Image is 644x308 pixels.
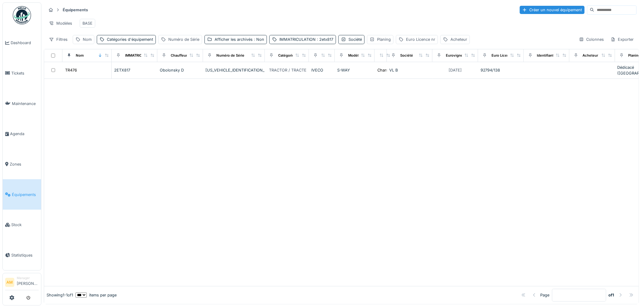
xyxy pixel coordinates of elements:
[11,252,39,258] span: Statistiques
[11,40,39,46] span: Dashboard
[3,58,41,89] a: Tickets
[5,278,14,287] li: AM
[3,149,41,180] a: Zones
[316,37,333,42] span: : 2etx817
[576,35,607,44] div: Colonnes
[10,161,39,167] span: Zones
[168,37,199,42] div: Numéro de Série
[537,53,567,58] div: Identifiant interne
[12,101,39,107] span: Maintenance
[337,67,372,73] div: S-WAY
[65,67,77,73] div: TR476
[11,70,39,76] span: Tickets
[17,276,39,280] div: Manager
[279,37,333,42] div: IMMATRICULATION
[3,88,41,119] a: Maintenance
[450,37,467,42] div: Acheteur
[481,67,521,73] div: 92794/138
[520,6,585,14] div: Créer un nouvel équipement
[406,37,435,42] div: Euro Licence nr
[608,35,637,44] div: Exporter
[609,292,614,298] strong: of 1
[3,28,41,58] a: Dashboard
[541,292,550,298] div: Page
[60,7,90,13] strong: Équipements
[3,179,41,210] a: Équipements
[389,67,430,73] div: VL B
[348,53,361,58] div: Modèle
[3,119,41,149] a: Agenda
[269,67,312,73] div: TRACTOR / TRACTEUR
[377,37,391,42] div: Planing
[76,53,84,58] div: Nom
[47,292,73,298] div: Showing 1 - 1 of 1
[400,53,413,58] div: Société
[82,20,93,26] div: BASE
[377,67,391,73] div: Charroi
[46,35,70,44] div: Filtres
[3,240,41,271] a: Statistiques
[215,37,264,42] div: Afficher les archivés
[311,67,332,73] div: IVECO
[12,192,39,198] span: Équipements
[278,53,320,58] div: Catégories d'équipement
[107,37,153,42] div: Catégories d'équipement
[114,67,155,73] div: 2ETX817
[171,53,202,58] div: Chauffeur principal
[13,6,31,24] img: Badge_color-CXgf-gQk.svg
[17,276,39,289] li: [PERSON_NAME]
[492,53,518,58] div: Euro Licence nr
[583,53,598,58] div: Acheteur
[449,67,462,73] div: [DATE]
[216,53,244,58] div: Numéro de Série
[3,210,41,240] a: Stock
[205,67,262,73] div: [US_VEHICLE_IDENTIFICATION_NUMBER]
[160,67,201,73] div: Obolonsky D
[125,53,157,58] div: IMMATRICULATION
[46,19,75,28] div: Modèles
[10,131,39,137] span: Agenda
[628,53,641,58] div: Planing
[253,37,264,42] span: : Non
[446,53,491,58] div: Eurovignette valide jusque
[11,222,39,228] span: Stock
[5,276,39,290] a: AM Manager[PERSON_NAME]
[83,37,92,42] div: Nom
[348,37,362,42] div: Société
[75,292,117,298] div: items per page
